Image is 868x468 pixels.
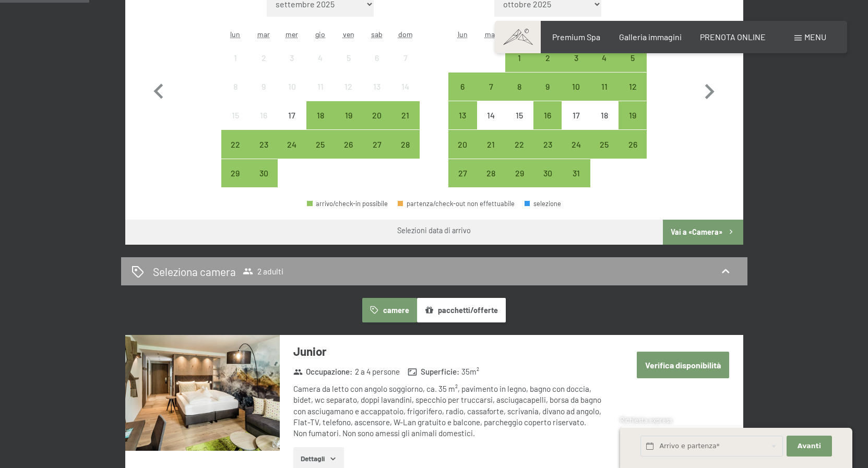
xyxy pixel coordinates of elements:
[478,82,504,109] div: 7
[563,169,589,195] div: 31
[562,73,590,101] div: Fri Oct 10 2025
[306,130,335,158] div: Thu Sep 25 2025
[619,44,647,72] div: arrivo/check-in possibile
[221,101,249,129] div: Mon Sep 15 2025
[562,130,590,158] div: Fri Oct 24 2025
[562,159,590,187] div: arrivo/check-in possibile
[505,44,533,72] div: arrivo/check-in possibile
[278,101,306,129] div: arrivo/check-in non effettuabile
[222,140,248,166] div: 22
[249,101,278,129] div: arrivo/check-in non effettuabile
[335,130,363,158] div: arrivo/check-in possibile
[392,82,418,109] div: 14
[505,44,533,72] div: Wed Oct 01 2025
[533,44,562,72] div: arrivo/check-in possibile
[363,101,391,129] div: arrivo/check-in possibile
[506,169,532,195] div: 29
[700,32,766,42] a: PRENOTA ONLINE
[562,73,590,101] div: arrivo/check-in possibile
[449,111,475,137] div: 13
[391,44,419,72] div: arrivo/check-in non effettuabile
[371,30,383,39] abbr: sabato
[221,73,249,101] div: Mon Sep 08 2025
[249,73,278,101] div: arrivo/check-in non effettuabile
[278,130,306,158] div: arrivo/check-in possibile
[336,111,362,137] div: 19
[562,130,590,158] div: arrivo/check-in possibile
[278,44,306,72] div: arrivo/check-in non effettuabile
[249,159,278,187] div: Tue Sep 30 2025
[477,130,505,158] div: arrivo/check-in possibile
[449,169,475,195] div: 27
[278,130,306,158] div: Wed Sep 24 2025
[306,73,335,101] div: Thu Sep 11 2025
[364,111,390,137] div: 20
[278,101,306,129] div: Wed Sep 17 2025
[222,169,248,195] div: 29
[335,73,363,101] div: arrivo/check-in non effettuabile
[663,220,743,245] button: Vai a «Camera»
[590,44,619,72] div: Sat Oct 04 2025
[364,140,390,166] div: 27
[222,54,248,80] div: 1
[533,73,562,101] div: Thu Oct 09 2025
[278,73,306,101] div: arrivo/check-in non effettuabile
[293,383,604,439] div: Camera da letto con angolo soggiorno, ca. 35 m², pavimento in legno, bagno con doccia, bidet, wc ...
[222,111,248,137] div: 15
[619,101,647,129] div: Sun Oct 19 2025
[590,44,619,72] div: arrivo/check-in possibile
[391,44,419,72] div: Sun Sep 07 2025
[249,73,278,101] div: Tue Sep 09 2025
[307,54,334,80] div: 4
[279,140,305,166] div: 24
[363,44,391,72] div: arrivo/check-in non effettuabile
[590,101,619,129] div: arrivo/check-in non effettuabile
[787,436,831,457] button: Avanti
[477,73,505,101] div: arrivo/check-in possibile
[525,200,561,207] div: selezione
[336,54,362,80] div: 5
[448,101,477,129] div: Mon Oct 13 2025
[562,159,590,187] div: Fri Oct 31 2025
[533,44,562,72] div: Thu Oct 02 2025
[249,44,278,72] div: Tue Sep 02 2025
[335,101,363,129] div: Fri Sep 19 2025
[461,366,479,377] span: 35 m²
[505,101,533,129] div: arrivo/check-in non effettuabile
[620,54,646,80] div: 5
[391,73,419,101] div: arrivo/check-in non effettuabile
[221,130,249,158] div: arrivo/check-in possibile
[485,30,497,39] abbr: martedì
[221,44,249,72] div: Mon Sep 01 2025
[637,352,729,378] button: Verifica disponibilità
[364,54,390,80] div: 6
[392,111,418,137] div: 21
[619,32,682,42] a: Galleria immagini
[505,159,533,187] div: arrivo/check-in possibile
[398,30,413,39] abbr: domenica
[249,130,278,158] div: Tue Sep 23 2025
[417,298,506,322] button: pacchetti/offerte
[505,130,533,158] div: Wed Oct 22 2025
[397,225,471,236] div: Selezioni data di arrivo
[221,159,249,187] div: Mon Sep 29 2025
[477,159,505,187] div: arrivo/check-in possibile
[362,298,417,322] button: camere
[505,73,533,101] div: arrivo/check-in possibile
[620,82,646,109] div: 12
[363,130,391,158] div: Sat Sep 27 2025
[533,159,562,187] div: Thu Oct 30 2025
[249,44,278,72] div: arrivo/check-in non effettuabile
[477,159,505,187] div: Tue Oct 28 2025
[505,159,533,187] div: Wed Oct 29 2025
[392,140,418,166] div: 28
[448,101,477,129] div: arrivo/check-in possibile
[591,140,617,166] div: 25
[448,130,477,158] div: Mon Oct 20 2025
[391,130,419,158] div: Sun Sep 28 2025
[590,130,619,158] div: arrivo/check-in possibile
[506,82,532,109] div: 8
[590,130,619,158] div: Sat Oct 25 2025
[251,54,277,80] div: 2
